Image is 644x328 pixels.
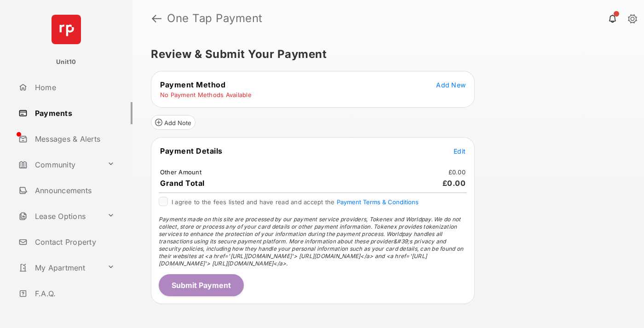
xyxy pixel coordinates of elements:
span: £0.00 [443,178,466,188]
a: F.A.Q. [15,282,132,305]
span: Payments made on this site are processed by our payment service providers, Tokenex and Worldpay. ... [159,216,463,267]
span: Grand Total [160,178,205,188]
a: Payments [15,102,132,124]
span: Edit [454,147,466,155]
p: Unit10 [56,58,76,67]
button: Edit [454,146,466,155]
td: Other Amount [160,168,202,176]
button: Submit Payment [159,274,244,296]
img: svg+xml;base64,PHN2ZyB4bWxucz0iaHR0cDovL3d3dy53My5vcmcvMjAwMC9zdmciIHdpZHRoPSI2NCIgaGVpZ2h0PSI2NC... [52,15,81,44]
strong: One Tap Payment [167,13,263,24]
a: Community [15,154,103,176]
button: I agree to the fees listed and have read and accept the [337,198,419,206]
span: Add New [436,81,466,89]
a: Messages & Alerts [15,128,132,150]
a: Announcements [15,179,132,201]
a: My Apartment [15,257,103,279]
span: I agree to the fees listed and have read and accept the [172,198,419,206]
a: Lease Options [15,205,103,227]
button: Add New [436,80,466,89]
span: Payment Details [160,146,223,155]
a: Contact Property [15,231,132,253]
h5: Review & Submit Your Payment [151,49,618,60]
a: Home [15,76,132,98]
span: Payment Method [160,80,225,89]
td: £0.00 [448,168,466,176]
td: No Payment Methods Available [160,91,252,99]
button: Add Note [151,115,195,130]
